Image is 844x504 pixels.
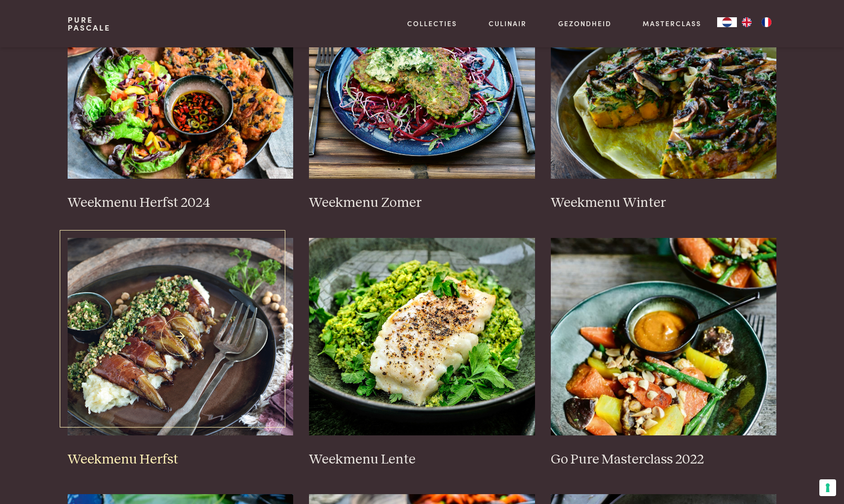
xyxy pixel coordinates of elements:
aside: Language selected: Nederlands [717,17,776,27]
h3: Weekmenu Zomer [309,194,535,212]
a: Culinair [489,18,527,29]
a: FR [757,17,776,27]
a: Weekmenu Lente Weekmenu Lente [309,238,535,468]
button: Uw voorkeuren voor toestemming voor trackingtechnologieën [819,479,836,496]
a: Weekmenu Herfst Weekmenu Herfst [68,238,294,468]
div: Language [717,17,737,27]
h3: Weekmenu Herfst 2024 [68,194,294,212]
h3: Go Pure Masterclass 2022 [551,451,777,468]
img: Weekmenu Herfst [68,238,294,435]
a: NL [717,17,737,27]
img: Weekmenu Lente [309,238,535,435]
a: Masterclass [643,18,701,29]
a: EN [737,17,757,27]
ul: Language list [737,17,776,27]
a: Go Pure Masterclass 2022 Go Pure Masterclass 2022 [551,238,777,468]
img: Go Pure Masterclass 2022 [551,238,777,435]
a: PurePascale [68,16,111,32]
h3: Weekmenu Lente [309,451,535,468]
a: Collecties [407,18,457,29]
h3: Weekmenu Herfst [68,451,294,468]
h3: Weekmenu Winter [551,194,777,212]
a: Gezondheid [558,18,612,29]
